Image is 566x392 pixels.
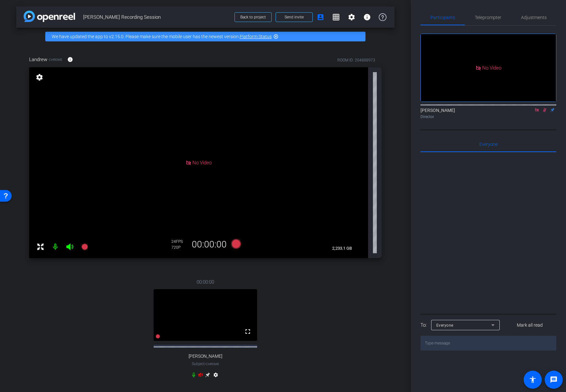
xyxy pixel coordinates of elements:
button: Send invite [276,12,313,22]
a: Platform Status [240,34,272,39]
button: Mark all read [504,319,557,331]
div: 24 [171,239,188,244]
mat-icon: info [67,57,73,62]
img: app-logo [24,11,75,22]
div: 720P [171,245,188,250]
span: Participants [430,15,455,20]
span: Back to project [240,15,266,19]
span: Chrome [49,57,62,62]
mat-icon: accessibility [529,376,537,384]
mat-icon: info [363,13,371,21]
span: [PERSON_NAME] Recording Session [83,11,231,24]
span: No Video [482,65,501,71]
span: Chrome [206,362,219,366]
span: Subject [192,361,219,367]
span: Mark all read [517,322,543,329]
div: We have updated the app to v2.15.0. Please make sure the mobile user has the newest version. [45,32,365,41]
span: FPS [176,239,183,244]
span: Adjustments [521,15,547,20]
span: Everyone [479,142,498,147]
mat-icon: settings [348,13,355,21]
span: Teleprompter [475,15,501,20]
span: Send invite [285,15,304,20]
mat-icon: highlight_off [273,34,278,39]
mat-icon: fullscreen [244,328,252,335]
span: - [205,362,206,366]
div: 00:00:00 [188,239,231,250]
div: [PERSON_NAME] [420,107,556,120]
mat-icon: settings [35,73,44,81]
button: Back to project [234,12,272,22]
mat-icon: grid_on [332,13,340,21]
span: Landrew [29,56,47,63]
div: To: [420,321,427,329]
mat-icon: settings [212,372,220,380]
span: 2,233.1 GB [330,245,354,252]
mat-icon: message [550,376,558,384]
mat-icon: account_box [317,13,324,21]
div: Director [420,114,556,120]
span: 00:00:00 [197,278,214,286]
div: ROOM ID: 204888973 [337,57,375,63]
span: No Video [192,160,212,166]
span: Everyone [436,323,453,328]
span: [PERSON_NAME] [189,354,222,359]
